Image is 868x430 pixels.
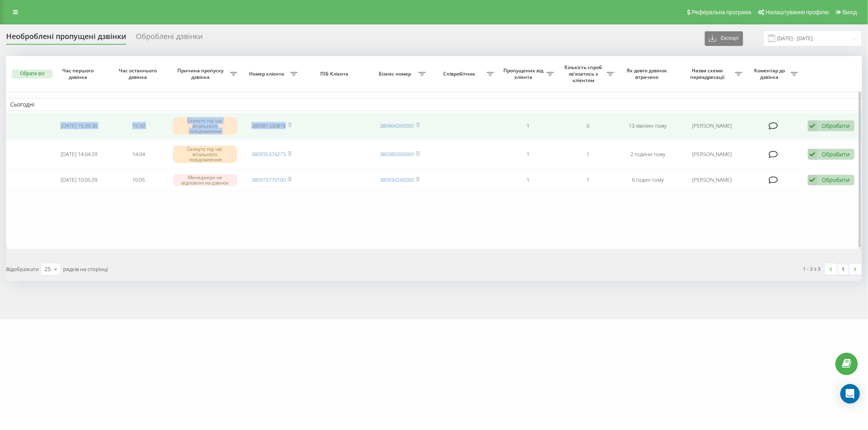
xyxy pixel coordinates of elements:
span: Співробітник [434,71,487,77]
div: Необроблені пропущені дзвінки [6,32,126,45]
div: Оброблені дзвінки [136,32,203,45]
div: Скинуто під час вітального повідомлення [173,117,237,135]
span: Назва схеми переадресації [682,67,735,80]
div: Обробити [822,176,850,184]
span: Вихід [843,9,857,15]
td: [PERSON_NAME] [678,141,746,168]
td: 14:04 [109,141,168,168]
td: [DATE] 14:04:29 [49,141,109,168]
span: Реферальна програма [692,9,752,15]
td: [PERSON_NAME] [678,113,746,139]
td: [DATE] 15:39:36 [49,113,109,139]
span: Коментар до дзвінка [750,67,791,80]
td: 1 [498,169,558,191]
span: рядків на сторінці [63,265,108,273]
td: 15:39 [109,113,168,139]
span: Налаштування профілю [765,9,829,15]
td: [PERSON_NAME] [678,169,746,191]
span: Час першого дзвінка [56,67,102,80]
a: 380981330818 [251,122,286,129]
td: [DATE] 10:05:29 [49,169,109,191]
span: Відображати [6,265,39,273]
td: 13 хвилин тому [618,113,678,139]
span: ПІБ Клієнта [308,71,363,77]
td: Сьогодні [6,98,862,111]
td: 1 [498,113,558,139]
div: 25 [44,265,51,273]
div: 1 - 3 з 3 [803,265,821,273]
div: Скинуто під час вітального повідомлення [173,146,237,163]
td: 0 [558,113,618,139]
a: 380985006969 [380,150,414,158]
a: 380664260000 [380,122,414,129]
button: Обрати всі [12,69,52,78]
td: 1 [498,141,558,168]
a: 380934260000 [380,176,414,183]
span: Номер клієнта [245,71,290,77]
td: 1 [558,141,618,168]
span: Причина пропуску дзвінка [173,67,230,80]
button: Експорт [705,31,743,46]
div: Обробити [822,150,850,158]
td: 10:05 [109,169,168,191]
td: 2 години тому [618,141,678,168]
span: Бізнес номер [374,71,418,77]
div: Open Intercom Messenger [840,384,860,404]
span: Як довго дзвінок втрачено [625,67,671,80]
a: 380973779100 [251,176,286,183]
a: 380935374273 [251,150,286,158]
td: 6 годин тому [618,169,678,191]
a: 1 [837,263,849,275]
span: Час останнього дзвінка [116,67,162,80]
span: Кількість спроб зв'язатись з клієнтом [562,64,606,83]
span: Пропущених від клієнта [502,67,547,80]
div: Обробити [822,122,850,130]
td: 1 [558,169,618,191]
div: Менеджери не відповіли на дзвінок [173,174,237,186]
